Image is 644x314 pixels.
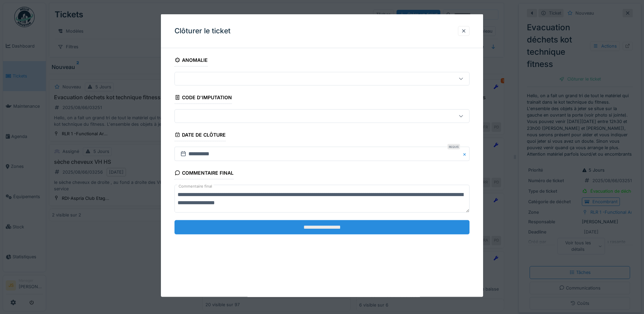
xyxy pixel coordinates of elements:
[447,144,460,150] div: Requis
[174,130,226,141] div: Date de clôture
[174,168,234,179] div: Commentaire final
[177,182,214,191] label: Commentaire final
[174,55,208,67] div: Anomalie
[174,92,232,104] div: Code d'imputation
[462,147,470,161] button: Close
[174,27,231,35] h3: Clôturer le ticket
